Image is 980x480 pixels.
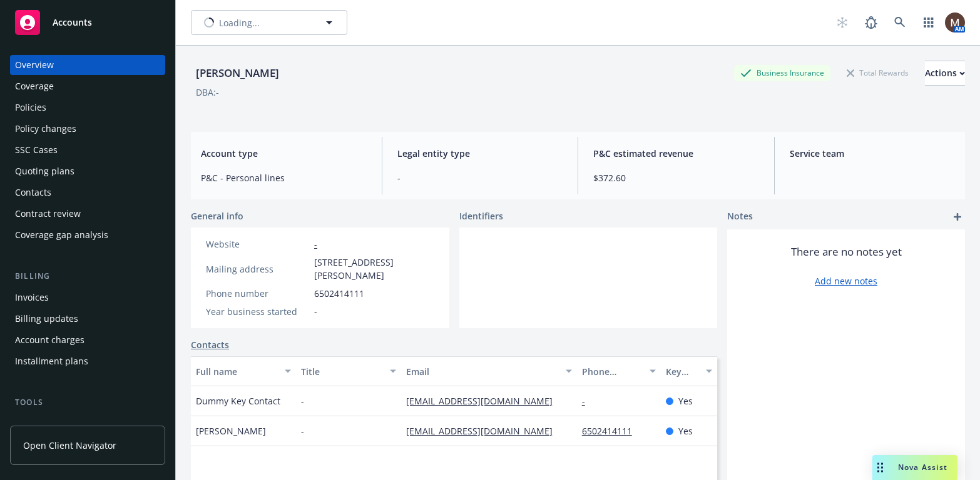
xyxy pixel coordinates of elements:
a: [EMAIL_ADDRESS][DOMAIN_NAME] [406,425,563,437]
span: Accounts [53,17,92,27]
div: Phone number [582,365,643,378]
span: Nova Assist [898,462,947,472]
span: 6502414111 [314,287,364,300]
div: Billing updates [15,309,78,329]
a: Contacts [191,338,229,351]
div: Policies [15,97,46,117]
a: Search [887,10,912,35]
a: Billing updates [10,309,165,329]
a: Coverage gap analysis [10,225,165,245]
a: Coverage [10,76,165,96]
a: Invoices [10,287,165,307]
a: Add new notes [815,274,877,287]
a: Start snowing [830,10,855,35]
div: Drag to move [872,455,888,480]
a: Contacts [10,182,165,202]
a: Policy changes [10,119,165,139]
div: Contract review [15,204,81,224]
div: Title [301,365,382,378]
span: Notes [727,209,753,224]
div: Invoices [15,287,49,307]
span: General info [191,209,243,222]
span: P&C estimated revenue [593,147,759,160]
span: Open Client Navigator [23,439,116,452]
a: Overview [10,55,165,75]
span: P&C - Personal lines [201,171,367,184]
a: SSC Cases [10,140,165,160]
span: Yes [678,424,693,437]
div: Contacts [15,182,51,202]
div: Policy changes [15,119,76,139]
div: Account charges [15,330,84,350]
span: There are no notes yet [791,244,902,259]
a: Manage files [10,414,165,434]
div: Billing [10,270,165,282]
div: Phone number [206,287,309,300]
button: Title [296,356,401,386]
div: Business Insurance [734,65,830,81]
a: Installment plans [10,351,165,371]
div: Total Rewards [840,65,915,81]
button: Full name [191,356,296,386]
div: Key contact [666,365,698,378]
div: DBA: - [196,86,219,99]
a: add [950,209,965,224]
div: Coverage gap analysis [15,225,108,245]
div: Email [406,365,558,378]
button: Nova Assist [872,455,957,480]
a: Quoting plans [10,161,165,181]
span: - [301,394,304,407]
a: - [314,238,317,250]
a: Account charges [10,330,165,350]
a: Switch app [916,10,941,35]
a: [EMAIL_ADDRESS][DOMAIN_NAME] [406,395,563,407]
span: Legal entity type [397,147,563,160]
div: Tools [10,396,165,409]
span: Yes [678,394,693,407]
span: $372.60 [593,171,759,184]
div: [PERSON_NAME] [191,65,284,81]
div: Manage files [15,414,68,434]
span: - [314,305,317,318]
span: Identifiers [459,209,503,222]
button: Actions [925,61,965,86]
div: Mailing address [206,262,309,276]
a: Accounts [10,5,165,40]
button: Email [401,356,576,386]
a: Report a Bug [859,10,884,35]
a: 6502414111 [582,425,642,437]
span: Dummy Key Contact [196,394,280,407]
span: - [301,424,304,437]
span: [PERSON_NAME] [196,424,266,437]
span: Service team [790,147,956,160]
a: Contract review [10,204,165,224]
div: Full name [196,365,277,378]
div: Overview [15,55,54,75]
a: - [582,395,595,407]
div: Coverage [15,76,54,96]
span: Account type [201,147,367,160]
a: Policies [10,97,165,117]
button: Key contact [661,356,717,386]
span: [STREET_ADDRESS][PERSON_NAME] [314,256,434,282]
span: - [397,171,563,184]
div: Installment plans [15,351,88,371]
span: Loading... [219,16,260,29]
div: SSC Cases [15,140,58,160]
button: Loading... [191,10,347,35]
div: Year business started [206,305,309,318]
img: photo [945,12,965,32]
div: Website [206,237,309,251]
button: Phone number [577,356,661,386]
div: Quoting plans [15,161,74,181]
